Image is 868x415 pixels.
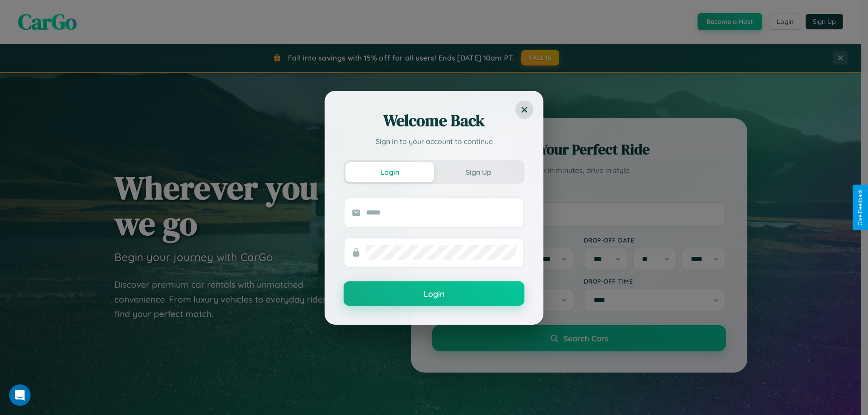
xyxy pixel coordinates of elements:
[434,162,523,182] button: Sign Up
[345,162,434,182] button: Login
[857,189,863,226] div: Give Feedback
[344,281,524,306] button: Login
[344,136,524,147] p: Sign in to your account to continue
[344,110,524,131] h2: Welcome Back
[9,384,31,406] iframe: Intercom live chat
